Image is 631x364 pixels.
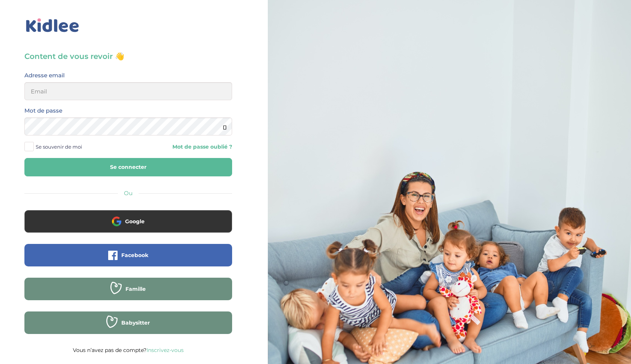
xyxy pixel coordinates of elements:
[36,142,82,152] span: Se souvenir de moi
[24,223,232,230] a: Google
[24,290,232,298] a: Famille
[24,17,81,34] img: logo_kidlee_bleu
[121,251,148,259] span: Facebook
[134,143,232,150] a: Mot de passe oublié ?
[146,347,184,353] a: Inscrivez-vous
[24,324,232,331] a: Babysitter
[24,106,62,116] label: Mot de passe
[24,311,232,334] button: Babysitter
[24,345,232,355] p: Vous n’avez pas de compte?
[24,278,232,300] button: Famille
[108,251,118,260] img: facebook.png
[24,257,232,264] a: Facebook
[125,285,146,293] span: Famille
[124,190,133,197] span: Ou
[125,218,145,225] span: Google
[24,71,65,80] label: Adresse email
[24,51,232,62] h3: Content de vous revoir 👋
[24,210,232,233] button: Google
[121,319,150,326] span: Babysitter
[24,82,232,100] input: Email
[24,158,232,176] button: Se connecter
[112,217,121,226] img: google.png
[24,244,232,266] button: Facebook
